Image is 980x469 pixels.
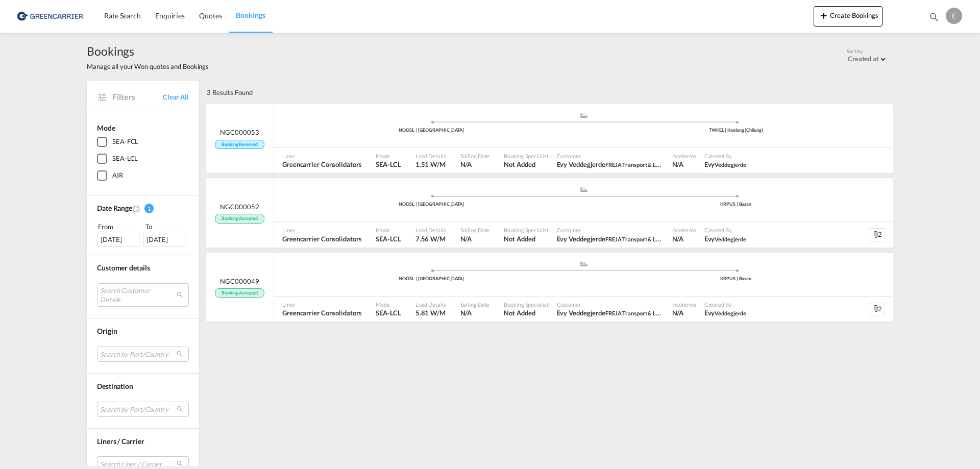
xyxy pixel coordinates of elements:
span: Sort by [847,47,863,55]
div: SEA-FCL [112,137,138,147]
span: Customer [557,152,664,160]
div: To [144,221,189,232]
span: Greencarrier Consolidators [282,308,361,317]
span: Mode [97,124,115,132]
span: From To [DATE][DATE] [97,221,189,247]
md-checkbox: SEA-LCL [97,154,189,164]
div: N/A [672,308,684,317]
div: NGC000052 Booking Accepted assets/icons/custom/ship-fill.svgassets/icons/custom/roll-o-plane.svgP... [206,178,893,248]
span: Quotes [199,11,222,20]
md-icon: assets/icons/custom/ship-fill.svg [578,113,590,118]
span: Created By [704,152,747,160]
div: 3 Results Found [207,81,253,104]
div: 2 [869,228,885,241]
span: Customer [557,301,664,308]
md-checkbox: AIR [97,170,189,181]
span: NGC000053 [220,128,259,137]
span: SEA-LCL [376,308,401,317]
span: N/A [460,234,490,243]
span: Liners / Carrier [97,437,144,446]
div: TWKEL | Keelung (Chilung) [584,127,889,134]
span: FREJA Transport & Logistics AS [605,309,682,317]
span: Load Details [415,226,446,234]
md-icon: icon-plus 400-fg [818,9,830,21]
div: KRPUS | Busan [584,201,889,208]
md-checkbox: SEA-FCL [97,137,189,147]
span: Created By [704,301,747,308]
span: Manage all your Won quotes and Bookings [87,62,209,71]
span: Liner [282,226,361,234]
div: [DATE] [97,232,140,247]
span: Bookings [87,43,209,59]
span: Veddegjerde [715,310,746,316]
span: Origin [97,327,117,335]
div: NGC000049 Booking Accepted assets/icons/custom/ship-fill.svgassets/icons/custom/roll-o-plane.svgP... [206,253,893,322]
span: Veddegjerde [715,236,746,242]
span: FREJA Transport & Logistics AS [605,235,682,243]
span: Greencarrier Consolidators [282,160,361,169]
md-icon: icon-attachment [872,305,880,313]
span: Booking Accepted [215,214,264,224]
span: Created By [704,226,747,234]
span: Not Added [504,160,548,169]
md-icon: icon-attachment [872,231,880,239]
button: icon-plus 400-fgCreate Bookings [814,6,883,27]
span: Booking Specialist [504,152,548,160]
span: Destination [97,382,133,390]
span: Enquiries [155,11,185,20]
span: Customer details [97,263,150,272]
div: N/A [672,234,684,243]
div: Destination [97,381,189,391]
div: N/A [672,160,684,169]
span: Sailing Date [460,226,490,234]
span: N/A [460,160,490,169]
span: SEA-LCL [376,160,401,169]
span: Greencarrier Consolidators [282,234,361,243]
span: Veddegjerde [715,161,746,168]
span: 7.56 W/M [415,235,446,243]
div: Origin [97,326,189,336]
span: 1 [144,204,154,213]
span: Incoterms [672,152,696,160]
div: 2 [869,303,885,316]
span: Booking Specialist [504,301,548,308]
span: N/A [460,308,490,317]
span: Incoterms [672,226,696,234]
span: 1.51 W/M [415,160,446,168]
div: NOOSL | [GEOGRAPHIC_DATA] [279,276,584,282]
div: SEA-LCL [112,154,138,164]
div: NOOSL | [GEOGRAPHIC_DATA] [279,127,584,134]
span: Mode [376,301,401,308]
span: Evy Veddegjerde FREJA Transport & Logistics AS [557,160,664,169]
span: Not Added [504,308,548,317]
span: Sailing Date [460,301,490,308]
div: AIR [112,170,123,181]
span: Customer [557,226,664,234]
div: NOOSL | [GEOGRAPHIC_DATA] [279,201,584,208]
span: Mode [376,152,401,160]
span: Evy Veddegjerde FREJA Transport & Logistics AS [557,234,664,243]
div: icon-magnify [928,11,940,27]
span: Load Details [415,152,446,160]
div: Liners / Carrier [97,436,189,447]
span: Mode [376,226,401,234]
div: NGC000053 Booking Received assets/icons/custom/ship-fill.svgassets/icons/custom/roll-o-plane.svgP... [206,104,893,174]
span: Sailing Date [460,152,490,160]
span: Liner [282,301,361,308]
span: Liner [282,152,361,160]
a: Clear All [163,92,189,102]
span: Bookings [236,11,265,19]
span: SEA-LCL [376,234,401,243]
div: KRPUS | Busan [584,276,889,282]
span: Booking Received [215,140,264,150]
div: Customer details [97,263,189,273]
span: 5.81 W/M [415,309,446,317]
span: Evy Veddegjerde [704,234,747,243]
md-icon: assets/icons/custom/ship-fill.svg [578,261,590,266]
span: Booking Specialist [504,226,548,234]
span: FREJA Transport & Logistics AS [605,160,682,168]
span: Date Range [97,204,132,212]
span: Booking Accepted [215,288,264,298]
md-icon: Created On [132,205,140,213]
span: Not Added [504,234,548,243]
